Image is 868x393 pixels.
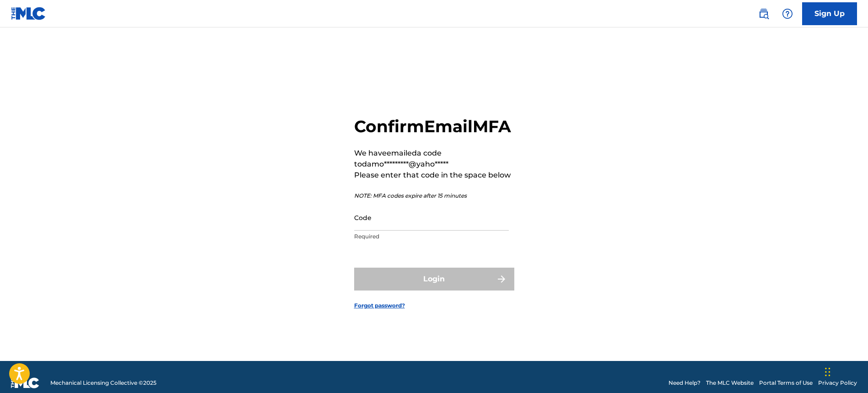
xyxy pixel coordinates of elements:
[11,7,46,20] img: MLC Logo
[669,379,701,387] a: Need Help?
[354,232,509,241] p: Required
[50,379,156,387] span: Mechanical Licensing Collective © 2025
[354,170,514,181] p: Please enter that code in the space below
[759,379,813,387] a: Portal Terms of Use
[706,379,754,387] a: The MLC Website
[782,8,793,19] img: help
[755,5,773,23] a: Public Search
[802,2,857,25] a: Sign Up
[354,192,514,200] p: NOTE: MFA codes expire after 15 minutes
[758,8,769,19] img: search
[778,5,797,23] div: Help
[818,379,857,387] a: Privacy Policy
[354,301,405,310] a: Forgot password?
[11,377,39,388] img: logo
[354,116,514,137] h2: Confirm Email MFA
[822,349,868,393] iframe: Chat Widget
[825,358,830,386] div: Drag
